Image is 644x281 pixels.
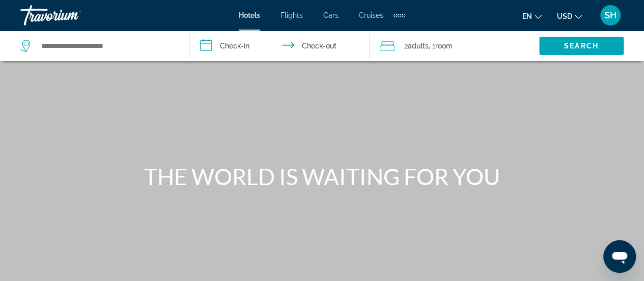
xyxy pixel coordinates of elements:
a: Hotels [239,11,260,19]
a: Flights [281,11,303,19]
button: Travelers: 2 adults, 0 children [370,31,539,61]
iframe: Кнопка для запуску вікна повідомлень [603,240,636,273]
span: USD [557,12,572,20]
button: Check in and out dates [190,31,370,61]
a: Cars [323,11,339,19]
button: Change currency [557,9,582,23]
button: Extra navigation items [394,7,405,23]
button: User Menu [597,5,624,26]
span: SH [604,10,617,20]
a: Travorium [20,2,122,29]
h1: THE WORLD IS WAITING FOR YOU [131,163,513,190]
button: Change language [522,9,542,23]
span: Adults [408,42,429,50]
span: Search [564,42,599,50]
button: Search [539,37,624,55]
span: en [522,12,532,20]
span: , 1 [429,39,453,53]
span: Room [435,42,453,50]
a: Cruises [359,11,383,19]
span: 2 [404,39,429,53]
